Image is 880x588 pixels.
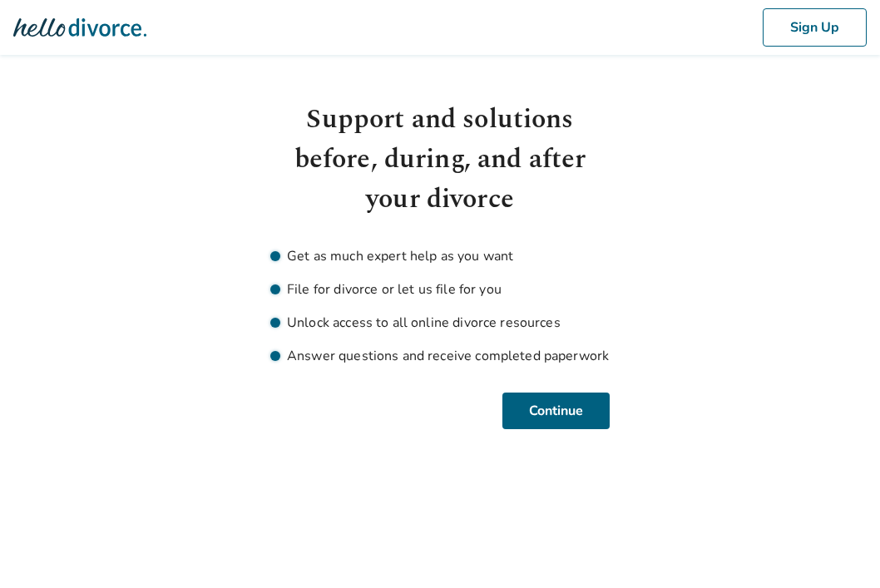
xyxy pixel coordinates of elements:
[502,393,610,429] button: Continue
[763,8,867,47] button: Sign Up
[270,279,610,299] li: File for divorce or let us file for you
[270,246,610,266] li: Get as much expert help as you want
[270,313,610,333] li: Unlock access to all online divorce resources
[13,11,146,44] img: Hello Divorce Logo
[270,100,610,220] h1: Support and solutions before, during, and after your divorce
[270,346,610,366] li: Answer questions and receive completed paperwork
